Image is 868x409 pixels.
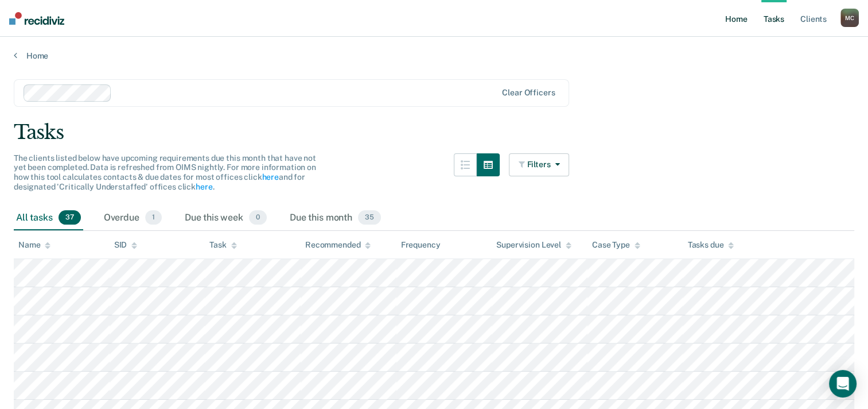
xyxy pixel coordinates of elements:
a: here [196,182,212,191]
span: 37 [59,210,81,225]
div: SID [114,240,138,250]
div: All tasks37 [14,206,83,231]
a: here [262,172,278,182]
div: Due this week0 [182,206,269,231]
div: Frequency [401,240,441,250]
span: The clients listed below have upcoming requirements due this month that have not yet been complet... [14,153,316,191]
button: Filters [509,153,570,176]
a: Home [14,51,854,61]
div: Tasks [14,121,854,144]
div: Due this month35 [287,206,383,231]
div: M C [840,9,859,27]
div: Supervision Level [496,240,571,250]
div: Tasks due [687,240,734,250]
div: Overdue1 [102,206,164,231]
div: Task [209,240,236,250]
span: 0 [249,210,267,225]
div: Recommended [305,240,371,250]
div: Open Intercom Messenger [829,370,857,398]
span: 35 [358,210,381,225]
div: Clear officers [502,88,555,98]
div: Case Type [592,240,640,250]
span: 1 [145,210,162,225]
div: Name [18,240,50,250]
button: MC [840,9,859,27]
img: Recidiviz [9,12,64,25]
